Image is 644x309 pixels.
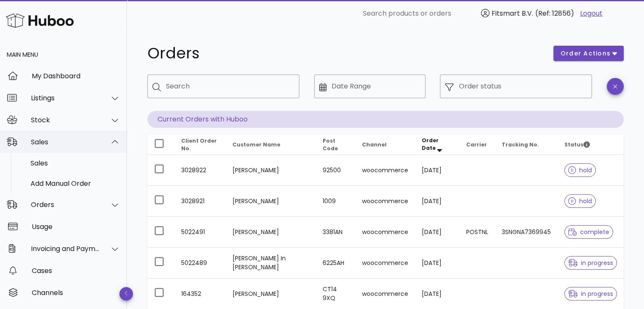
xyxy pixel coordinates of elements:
[174,135,225,155] th: Client Order No.
[225,155,316,186] td: [PERSON_NAME]
[31,94,100,102] div: Listings
[30,159,120,167] div: Sales
[225,217,316,248] td: [PERSON_NAME]
[31,116,100,124] div: Stock
[466,141,487,148] span: Carrier
[355,186,415,217] td: woocommerce
[174,186,225,217] td: 3028921
[495,217,558,248] td: 3SNGNA7369945
[316,248,355,279] td: 6225AH
[316,186,355,217] td: 1009
[558,135,624,155] th: Status
[415,186,459,217] td: [DATE]
[422,137,439,152] span: Order Date
[181,137,217,152] span: Client Order No.
[564,141,590,148] span: Status
[415,155,459,186] td: [DATE]
[316,135,355,155] th: Post Code
[232,141,280,148] span: Customer Name
[174,217,225,248] td: 5022491
[415,135,459,155] th: Order Date: Sorted descending. Activate to remove sorting.
[30,179,120,188] div: Add Manual Order
[495,135,558,155] th: Tracking No.
[568,167,592,173] span: hold
[568,229,609,235] span: complete
[316,155,355,186] td: 92500
[147,111,624,128] p: Current Orders with Huboo
[568,198,592,204] span: hold
[492,8,533,18] span: Fitsmart B.V.
[32,289,120,297] div: Channels
[32,223,120,231] div: Usage
[6,11,74,30] img: Huboo Logo
[323,137,338,152] span: Post Code
[225,248,316,279] td: [PERSON_NAME] In [PERSON_NAME]
[580,8,603,19] a: Logout
[459,217,495,248] td: POSTNL
[355,155,415,186] td: woocommerce
[568,291,613,297] span: in progress
[316,217,355,248] td: 3381AN
[31,138,100,146] div: Sales
[535,8,574,18] span: (Ref: 12856)
[355,248,415,279] td: woocommerce
[225,135,316,155] th: Customer Name
[31,245,100,253] div: Invoicing and Payments
[415,248,459,279] td: [DATE]
[355,217,415,248] td: woocommerce
[568,260,613,266] span: in progress
[560,49,611,58] span: order actions
[32,267,120,275] div: Cases
[362,141,387,148] span: Channel
[174,248,225,279] td: 5022489
[355,135,415,155] th: Channel
[32,72,120,80] div: My Dashboard
[415,217,459,248] td: [DATE]
[174,155,225,186] td: 3028922
[147,46,543,61] h1: Orders
[31,201,100,209] div: Orders
[502,141,539,148] span: Tracking No.
[553,46,624,61] button: order actions
[225,186,316,217] td: [PERSON_NAME]
[459,135,495,155] th: Carrier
